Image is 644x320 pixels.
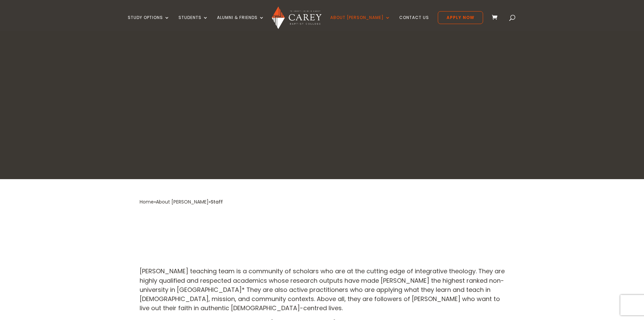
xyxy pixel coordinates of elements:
[217,15,264,31] a: Alumni & Friends
[330,15,390,31] a: About [PERSON_NAME]
[399,15,429,31] a: Contact Us
[178,15,208,31] a: Students
[140,266,505,319] p: [PERSON_NAME] teaching team is a community of scholars who are at the cutting edge of integrative...
[272,6,321,29] img: Carey Baptist College
[140,198,223,205] span: » »
[211,198,223,205] span: Staff
[438,11,483,24] a: Apply Now
[156,198,209,205] a: About [PERSON_NAME]
[128,15,170,31] a: Study Options
[140,198,154,205] a: Home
